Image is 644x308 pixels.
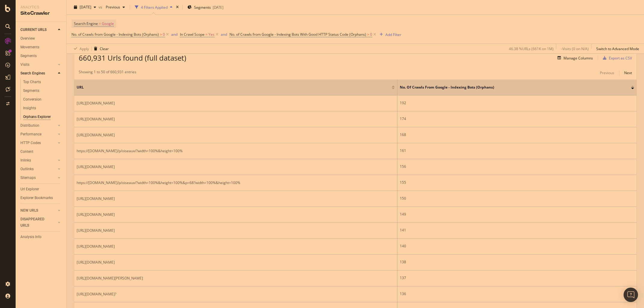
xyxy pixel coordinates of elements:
div: 192 [400,100,634,106]
div: 141 [400,228,634,233]
div: Orphans Explorer [23,114,51,120]
a: Explorer Bookmarks [20,195,62,201]
div: Segments [23,88,39,94]
span: No. of Crawls from Google - Indexing Bots (Orphans) [400,85,622,90]
div: [DATE] [213,5,223,10]
div: Performance [20,131,41,137]
div: 150 [400,196,634,201]
button: and [171,32,178,37]
div: 168 [400,132,634,137]
a: Segments [20,53,62,59]
span: [URL][DOMAIN_NAME] [77,116,115,122]
span: Previous [103,5,120,10]
div: 156 [400,164,634,169]
a: Movements [20,44,62,50]
div: 4 Filters Applied [141,5,168,10]
span: URL [77,85,390,90]
div: Showing 1 to 50 of 660,931 entries [79,69,136,77]
a: DISAPPEARED URLS [20,216,56,229]
div: Movements [20,44,39,50]
div: 174 [400,116,634,122]
div: Apply [80,46,89,51]
div: Open Intercom Messenger [624,288,638,302]
div: HTTP Codes [20,140,41,146]
div: 161 [400,148,634,153]
span: [URL][DOMAIN_NAME] [77,243,115,249]
div: 136 [400,291,634,297]
a: Search Engines [20,70,56,77]
button: Apply [71,44,89,53]
div: Clear [100,46,109,51]
div: Conversion [23,96,41,103]
a: Distribution [20,122,56,129]
div: 140 [400,243,634,249]
a: Content [20,149,62,155]
span: = [205,32,208,37]
div: 137 [400,275,634,281]
div: Top Charts [23,79,41,85]
div: Analysis Info [20,234,41,240]
div: Insights [23,105,36,111]
a: Sitemaps [20,175,56,181]
button: Switch to Advanced Mode [594,44,639,53]
div: SiteCrawler [20,10,62,17]
span: 0 [370,30,372,39]
div: - Visits ( 0 on N/A ) [561,46,589,51]
span: https://[DOMAIN_NAME]/p/oiseaux/?width=100%&height=100%&p=68?width=100%&height=100% [77,180,240,186]
span: No. of Crawls from Google - Indexing Bots (Orphans) [71,32,159,37]
a: Insights [23,105,62,111]
span: In Crawl Scope [180,32,205,37]
span: https://[DOMAIN_NAME]/p/oiseaux/?width=100%&height=100% [77,148,183,154]
button: Previous [103,2,127,12]
span: Yes [208,30,214,39]
span: Segments [194,5,211,10]
span: Google [102,20,114,28]
div: times [175,4,180,10]
div: Url Explorer [20,186,39,192]
div: NEW URLS [20,207,38,214]
div: Sitemaps [20,175,36,181]
a: Orphans Explorer [23,114,62,120]
div: DISAPPEARED URLS [20,216,51,229]
span: = [99,21,101,26]
span: [URL][DOMAIN_NAME]? [77,291,116,297]
div: Visits [20,62,29,68]
div: 149 [400,212,634,217]
a: Performance [20,131,56,137]
a: Overview [20,35,62,42]
span: [URL][DOMAIN_NAME] [77,100,115,106]
div: Outlinks [20,166,34,172]
button: 4 Filters Applied [132,2,175,12]
a: Top Charts [23,79,62,85]
div: Segments [20,53,37,59]
span: [URL][DOMAIN_NAME] [77,228,115,234]
span: [URL][DOMAIN_NAME] [77,132,115,138]
div: Distribution [20,122,39,129]
button: and [221,32,227,37]
span: vs [99,5,103,10]
span: 0 [163,30,165,39]
span: [URL][DOMAIN_NAME] [77,196,115,202]
a: Conversion [23,96,62,103]
button: Segments[DATE] [185,2,226,12]
span: [URL][DOMAIN_NAME] [77,259,115,265]
button: Clear [92,44,109,53]
div: Inlinks [20,157,31,164]
span: 660,931 Urls found (full dataset) [79,53,186,63]
div: Explorer Bookmarks [20,195,53,201]
div: 138 [400,259,634,265]
button: Add Filter [377,31,401,38]
a: Analysis Info [20,234,62,240]
span: [URL][DOMAIN_NAME][PERSON_NAME] [77,275,143,281]
div: Manage Columns [563,56,593,61]
button: Manage Columns [555,54,593,62]
div: 155 [400,180,634,185]
span: No. of Crawls from Google - Indexing Bots With Good HTTP Status Code (Orphans) [229,32,366,37]
a: Visits [20,62,56,68]
a: Inlinks [20,157,56,164]
span: Search Engine [74,21,98,26]
span: [URL][DOMAIN_NAME] [77,212,115,218]
div: Export as CSV [609,56,632,61]
a: CURRENT URLS [20,27,56,33]
a: Outlinks [20,166,56,172]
